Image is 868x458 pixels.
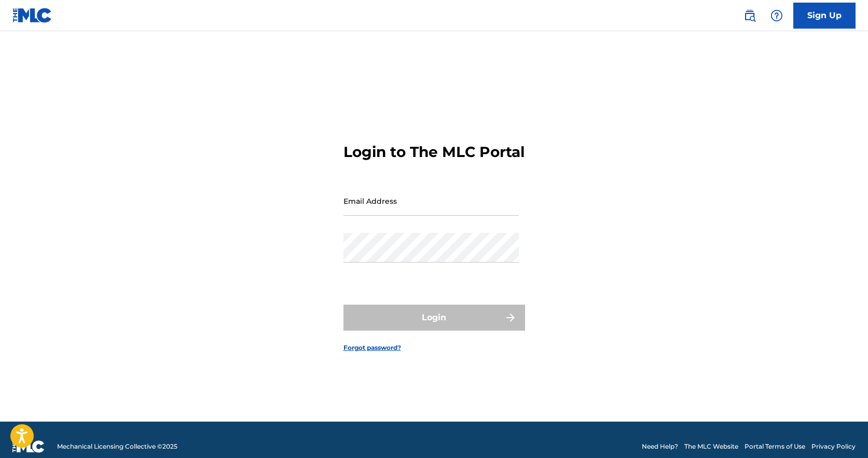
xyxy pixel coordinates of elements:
a: Public Search [739,5,760,26]
a: The MLC Website [684,442,738,451]
a: Need Help? [642,442,678,451]
span: Mechanical Licensing Collective © 2025 [57,442,177,451]
a: Privacy Policy [811,442,856,451]
iframe: Chat Widget [816,408,868,458]
a: Sign Up [793,3,856,29]
h3: Login to The MLC Portal [343,143,525,161]
div: Help [766,5,787,26]
img: logo [12,440,45,453]
img: MLC Logo [12,8,52,23]
img: help [770,9,783,22]
img: search [743,9,756,22]
a: Forgot password? [343,343,401,352]
a: Portal Terms of Use [745,442,805,451]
